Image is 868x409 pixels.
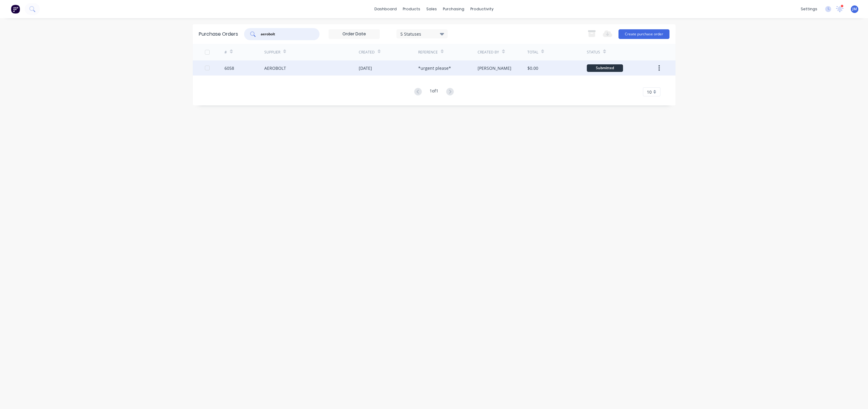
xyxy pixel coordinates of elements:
span: JM [852,6,857,12]
div: purchasing [440,5,467,14]
div: Supplier [264,50,280,55]
div: sales [423,5,440,14]
div: products [400,5,423,14]
div: Total [527,50,538,55]
div: Reference [418,50,438,55]
div: [PERSON_NAME] [478,65,511,71]
div: 6058 [224,65,234,71]
div: Created [359,50,375,55]
input: Search purchase orders... [260,31,310,37]
div: [DATE] [359,65,372,71]
div: 5 Statuses [400,31,444,37]
div: $0.00 [527,65,538,71]
div: # [224,50,227,55]
div: *urgent please* [418,65,451,71]
div: AEROBOLT [264,65,286,71]
input: Order Date [329,30,380,39]
div: Created By [478,50,499,55]
button: Create purchase order [618,29,669,39]
img: Factory [11,5,20,14]
span: 10 [647,89,652,95]
div: Purchase Orders [199,31,238,38]
a: dashboard [371,5,400,14]
div: Submitted [587,64,623,72]
div: 1 of 1 [430,88,438,96]
div: settings [798,5,820,14]
div: productivity [467,5,497,14]
div: Status [587,50,600,55]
